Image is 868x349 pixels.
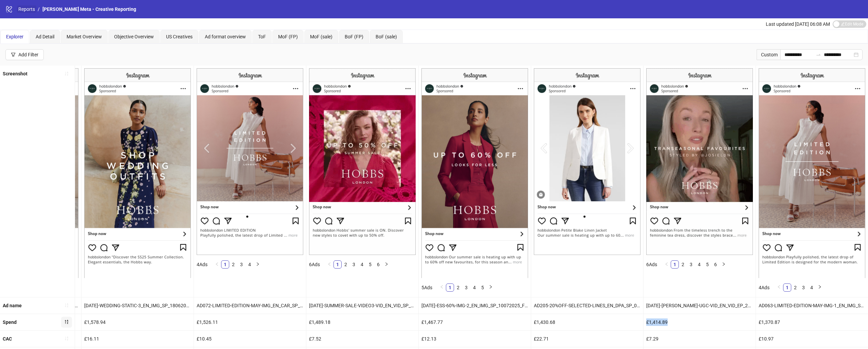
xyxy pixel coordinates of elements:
li: 3 [350,260,358,269]
span: right [818,285,822,289]
a: 3 [800,284,807,291]
div: [DATE]-SUMMER-SALE-VIDEO3-VID_EN_VID_SP_02072025_F_NSE_SC1_USP1_SALE [306,297,418,314]
li: / [38,5,40,13]
div: £1,430.68 [531,314,643,330]
div: £7.52 [306,331,418,347]
span: BoF (FP) [345,34,363,39]
a: 5 [704,261,711,268]
button: right [487,283,495,292]
div: £12.13 [419,331,531,347]
span: swap-right [816,52,821,57]
a: 2 [679,261,687,268]
span: 4 Ads [197,262,207,267]
span: sort-ascending [64,336,69,341]
span: sort-ascending [64,71,69,76]
img: Screenshot 120227436003680624 [197,68,303,255]
li: 4 [695,260,703,269]
span: right [384,262,388,266]
a: 1 [783,284,791,291]
span: Objective Overview [114,34,154,39]
div: £10.97 [756,331,868,347]
div: [DATE]-ESS-60%-IMG-2_EN_IMG_SP_10072025_F_CC_SC1_USP1_SALE [419,297,531,314]
span: Market Overview [67,34,102,39]
span: to [816,52,821,57]
a: 3 [687,261,695,268]
li: 4 [358,260,366,269]
li: 1 [783,283,791,292]
span: sort-descending [64,319,69,324]
a: 4 [471,284,478,291]
span: filter [11,52,16,57]
li: 2 [229,260,237,269]
b: Screenshot [3,71,28,76]
li: 2 [679,260,687,269]
a: 5 [366,261,374,268]
button: Add Filter [5,49,44,60]
span: 5 Ads [421,285,432,290]
li: Next Page [816,283,824,292]
li: 6 [374,260,382,269]
b: Spend [3,319,17,325]
a: 1 [671,261,679,268]
div: AD072-LIMITED-EDITION-MAY-IMG_EN_CAR_SP_20052025_F_CC_SC24_None_LIMITED EDITION [194,297,306,314]
div: Custom [757,49,780,60]
a: 1 [334,261,341,268]
li: 3 [799,283,808,292]
div: £16.11 [82,331,194,347]
a: 2 [792,284,799,291]
span: Last updated [DATE] 06:08 AM [766,21,830,27]
div: £1,414.89 [644,314,756,330]
a: 4 [808,284,815,291]
img: Screenshot 120230131307320624 [421,68,528,278]
button: right [382,260,391,269]
li: 5 [703,260,711,269]
div: £22.71 [531,331,643,347]
button: right [720,260,728,269]
div: £1,489.18 [306,314,418,330]
li: 1 [446,283,454,292]
a: 4 [695,261,703,268]
span: 4 Ads [759,285,770,290]
a: 1 [446,284,454,291]
span: left [665,262,669,266]
button: left [775,283,783,292]
span: Ad Detail [36,34,54,39]
span: MoF (sale) [310,34,332,39]
a: 6 [375,261,382,268]
li: Previous Page [325,260,333,269]
div: £1,526.11 [194,314,306,330]
a: 2 [454,284,462,291]
li: Next Page [487,283,495,292]
li: Previous Page [438,283,446,292]
div: AD063-LIMITED-EDITION-MAY-IMG-1_EN_IMG_SP_20052025_F_CC_SC24_USP17_LIMITED EDITION [756,297,868,314]
span: sort-ascending [64,303,69,308]
button: left [663,260,671,269]
li: Next Page [254,260,262,269]
li: 6 [711,260,720,269]
div: £10.45 [194,331,306,347]
span: 6 Ads [309,262,320,267]
li: Previous Page [775,283,783,292]
span: left [777,285,781,289]
span: left [215,262,219,266]
span: Ad format overview [205,34,246,39]
span: left [327,262,331,266]
li: 4 [246,260,254,269]
a: 6 [712,261,719,268]
span: right [489,285,493,289]
a: 1 [221,261,229,268]
li: 1 [671,260,679,269]
span: MoF (FP) [278,34,298,39]
a: 4 [246,261,253,268]
span: ToF [258,34,266,39]
a: 3 [463,284,470,291]
li: 2 [454,283,462,292]
span: BoF (sale) [376,34,397,39]
li: 2 [342,260,350,269]
span: US Creatives [166,34,193,39]
div: £1,370.87 [756,314,868,330]
li: 4 [470,283,478,292]
div: Add Filter [18,52,38,57]
li: Previous Page [213,260,221,269]
div: [DATE]-WEDDING-STATIC-3_EN_IMG_SP_18062025_F_NSE_SC24_None_ONSEASION – Copy 2 [82,297,194,314]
